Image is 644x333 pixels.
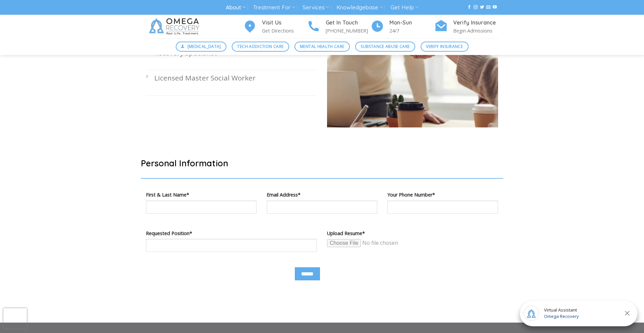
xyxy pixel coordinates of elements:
[467,5,471,10] a: Follow on Facebook
[243,18,307,35] a: Visit Us Get Directions
[426,43,463,50] span: Verify Insurance
[232,42,289,52] a: Tech Addiction Care
[237,43,283,50] span: Tech Addiction Care
[389,27,434,35] p: 24/7
[355,42,415,52] a: Substance Abuse Care
[390,1,418,14] a: Get Help
[294,42,350,52] a: Mental Health Care
[389,18,434,27] h4: Mon-Sun
[267,191,377,199] label: Email Address*
[434,18,498,35] a: Verify Insurance Begin Admissions
[474,5,478,10] a: Follow on Instagram
[226,1,246,14] a: About
[262,27,307,35] p: Get Directions
[387,191,498,199] label: Your Phone Number*
[307,18,371,35] a: Get In Touch [PHONE_NUMBER]
[262,18,307,27] h4: Visit Us
[154,72,317,84] p: Licensed Master Social Worker
[253,1,295,14] a: Treatment For
[486,5,490,10] a: Send us an email
[480,5,484,10] a: Follow on Twitter
[361,43,410,50] span: Substance Abuse Care
[146,191,257,199] label: First & Last Name*
[327,229,498,237] label: Upload Resume*
[336,1,383,14] a: Knowledgebase
[300,43,344,50] span: Mental Health Care
[176,42,227,52] a: [MEDICAL_DATA]
[146,15,205,38] img: Omega Recovery
[453,18,498,27] h4: Verify Insurance
[421,42,469,52] a: Verify Insurance
[187,43,221,50] span: [MEDICAL_DATA]
[146,229,317,237] label: Requested Position*
[326,18,371,27] h4: Get In Touch
[303,1,329,14] a: Services
[3,308,27,328] iframe: reCAPTCHA
[146,158,498,295] form: Contact form
[141,158,503,169] h2: Personal Information
[326,27,371,35] p: [PHONE_NUMBER]
[493,5,497,10] a: Follow on YouTube
[453,27,498,35] p: Begin Admissions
